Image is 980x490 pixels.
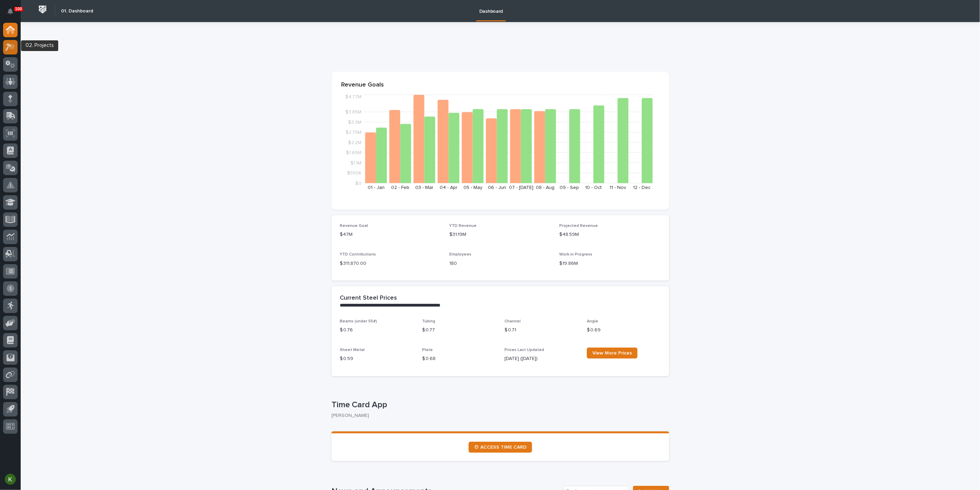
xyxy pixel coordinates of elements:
tspan: $0 [355,181,361,186]
p: $ 0.69 [587,327,661,334]
p: Time Card App [331,400,666,410]
span: Sheet Metal [340,348,365,352]
text: 02 - Feb [391,185,409,190]
p: $ 0.76 [340,327,414,334]
button: users-avatar [3,472,18,487]
p: $48.59M [559,231,661,238]
text: 09 - Sep [560,185,579,190]
span: Projected Revenue [559,224,598,228]
p: $ 0.71 [504,327,579,334]
text: 01 - Jan [368,185,385,190]
tspan: $3.85M [345,110,361,114]
p: 100 [15,7,22,11]
text: 07 - [DATE] [509,185,533,190]
span: Employees [450,252,472,257]
tspan: $1.65M [346,150,361,155]
span: Beams (under 55#) [340,319,377,323]
text: 03 - Mar [416,185,434,190]
tspan: $550K [347,171,361,176]
text: 05 - May [463,185,482,190]
img: Workspace Logo [36,3,49,16]
p: $19.86M [559,260,661,267]
span: Revenue Goal [340,224,368,228]
text: 06 - Jun [488,185,506,190]
span: Prices Last Updated [504,348,544,352]
span: ⏲ ACCESS TIME CARD [474,445,527,450]
text: 04 - Apr [440,185,458,190]
button: Notifications [3,4,18,19]
text: 08 - Aug [536,185,555,190]
span: Tubing [422,319,435,323]
div: Notifications100 [9,8,18,19]
span: Work in Progress [559,252,592,257]
tspan: $3.3M [348,120,361,125]
p: $ 311,870.00 [340,260,441,267]
span: YTD Contributions [340,252,376,257]
span: YTD Revenue [450,224,477,228]
tspan: $2.2M [348,140,361,145]
p: [PERSON_NAME] [331,413,664,419]
p: $ 0.68 [422,355,496,362]
text: 12 - Dec [633,185,651,190]
tspan: $4.77M [345,94,361,99]
a: View More Prices [587,348,637,359]
p: $31.19M [450,231,551,238]
tspan: $2.75M [346,130,361,135]
a: ⏲ ACCESS TIME CARD [469,442,532,453]
p: [DATE] ([DATE]) [504,355,579,362]
span: Angle [587,319,598,323]
p: 180 [450,260,551,267]
span: Channel [504,319,521,323]
p: Revenue Goals [341,81,660,89]
p: $47M [340,231,441,238]
h2: Current Steel Prices [340,294,397,302]
p: $ 0.59 [340,355,414,362]
span: Plate [422,348,433,352]
text: 11 - Nov [610,185,626,190]
text: 10 - Oct [585,185,602,190]
p: $ 0.77 [422,327,496,334]
h2: 01. Dashboard [61,8,93,14]
span: View More Prices [592,351,632,356]
tspan: $1.1M [350,161,361,166]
